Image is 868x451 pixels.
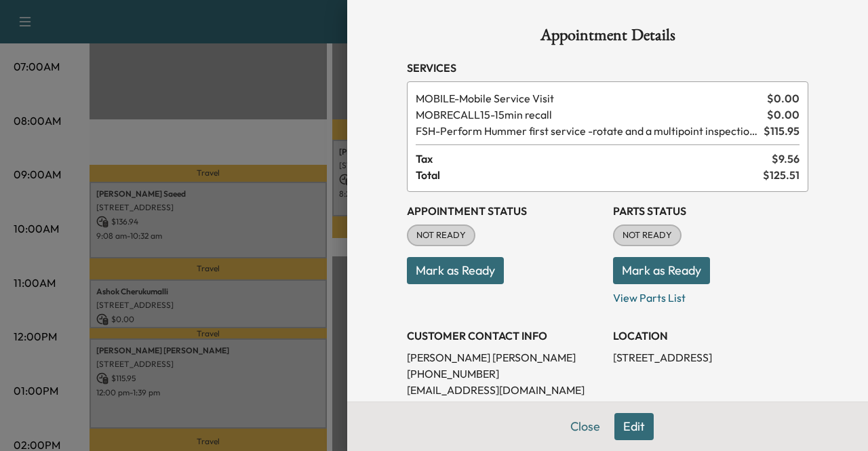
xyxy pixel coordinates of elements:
[407,203,602,219] h3: Appointment Status
[416,151,772,167] span: Tax
[407,27,808,49] h1: Appointment Details
[613,328,808,344] h3: LOCATION
[408,229,474,242] span: NOT READY
[614,229,680,242] span: NOT READY
[407,349,602,366] p: [PERSON_NAME] [PERSON_NAME]
[772,151,800,167] span: $ 9.56
[407,328,602,344] h3: CUSTOMER CONTACT INFO
[613,349,808,366] p: [STREET_ADDRESS]
[407,366,602,382] p: [PHONE_NUMBER]
[767,106,800,123] span: $ 0.00
[561,413,609,440] button: Close
[407,60,808,76] h3: Services
[614,413,654,440] button: Edit
[764,123,800,139] span: $ 115.95
[407,382,602,398] p: [EMAIL_ADDRESS][DOMAIN_NAME]
[613,284,808,306] p: View Parts List
[416,123,758,139] span: Perform Hummer first service -rotate and a multipoint inspection.
[613,203,808,219] h3: Parts Status
[767,90,800,106] span: $ 0.00
[416,167,763,183] span: Total
[416,106,762,123] span: 15min recall
[613,257,710,284] button: Mark as Ready
[407,257,504,284] button: Mark as Ready
[763,167,800,183] span: $ 125.51
[416,90,762,106] span: Mobile Service Visit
